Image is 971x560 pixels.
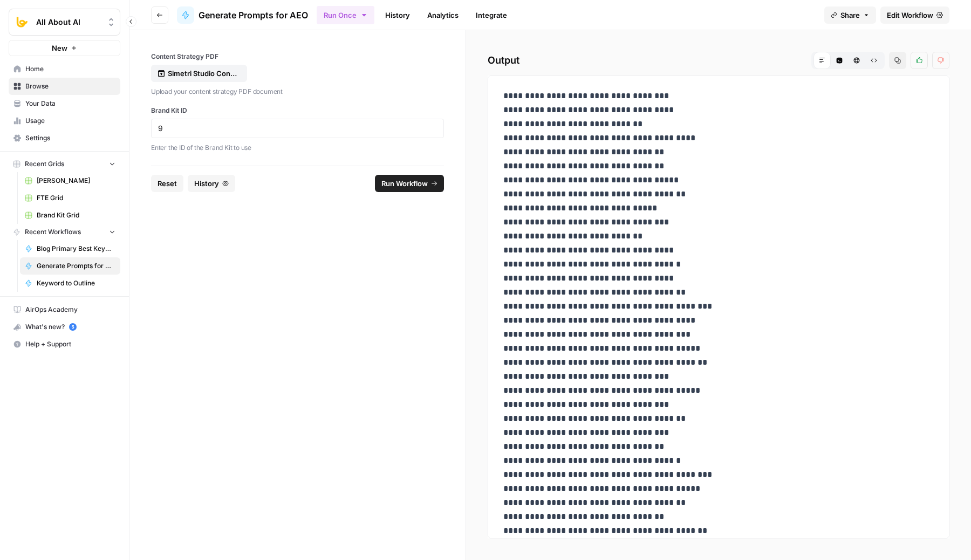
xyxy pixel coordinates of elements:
[20,275,120,292] a: Keyword to Outline
[840,10,860,21] span: Share
[375,175,444,192] button: Run Workflow
[9,301,120,318] a: AirOps Academy
[177,6,308,24] a: Generate Prompts for AEO
[37,244,115,254] span: Blog Primary Best Keyword Identifier
[488,52,949,69] h2: Output
[9,224,120,240] button: Recent Workflows
[37,176,115,186] span: [PERSON_NAME]
[317,6,374,24] button: Run Once
[25,339,115,349] span: Help + Support
[151,175,183,192] button: Reset
[469,6,514,24] a: Integrate
[25,159,64,169] span: Recent Grids
[9,112,120,129] a: Usage
[887,10,933,21] span: Edit Workflow
[20,240,120,257] a: Blog Primary Best Keyword Identifier
[188,175,235,192] button: History
[194,178,219,189] span: History
[25,227,81,237] span: Recent Workflows
[381,178,428,189] span: Run Workflow
[12,12,32,32] img: All About AI Logo
[20,207,120,224] a: Brand Kit Grid
[151,106,444,115] label: Brand Kit ID
[37,210,115,220] span: Brand Kit Grid
[25,99,115,108] span: Your Data
[9,95,120,112] a: Your Data
[9,336,120,353] button: Help + Support
[20,257,120,275] a: Generate Prompts for AEO
[9,319,120,335] div: What's new?
[880,6,949,24] a: Edit Workflow
[25,133,115,143] span: Settings
[37,261,115,271] span: Generate Prompts for AEO
[25,305,115,315] span: AirOps Academy
[379,6,416,24] a: History
[20,172,120,189] a: [PERSON_NAME]
[824,6,876,24] button: Share
[25,81,115,91] span: Browse
[421,6,465,24] a: Analytics
[151,142,444,153] p: Enter the ID of the Brand Kit to use
[37,278,115,288] span: Keyword to Outline
[9,318,120,336] button: What's new? 5
[199,9,308,22] span: Generate Prompts for AEO
[36,17,101,28] span: All About AI
[151,86,444,97] p: Upload your content strategy PDF document
[151,65,247,82] button: Simetri Studio Content Strategy V2 - FINAL.pdf
[52,43,67,53] span: New
[69,323,77,331] a: 5
[37,193,115,203] span: FTE Grid
[25,64,115,74] span: Home
[168,68,237,79] p: Simetri Studio Content Strategy V2 - FINAL.pdf
[9,40,120,56] button: New
[9,78,120,95] a: Browse
[9,60,120,78] a: Home
[9,9,120,36] button: Workspace: All About AI
[9,156,120,172] button: Recent Grids
[25,116,115,126] span: Usage
[158,178,177,189] span: Reset
[71,324,74,330] text: 5
[20,189,120,207] a: FTE Grid
[9,129,120,147] a: Settings
[151,52,444,62] label: Content Strategy PDF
